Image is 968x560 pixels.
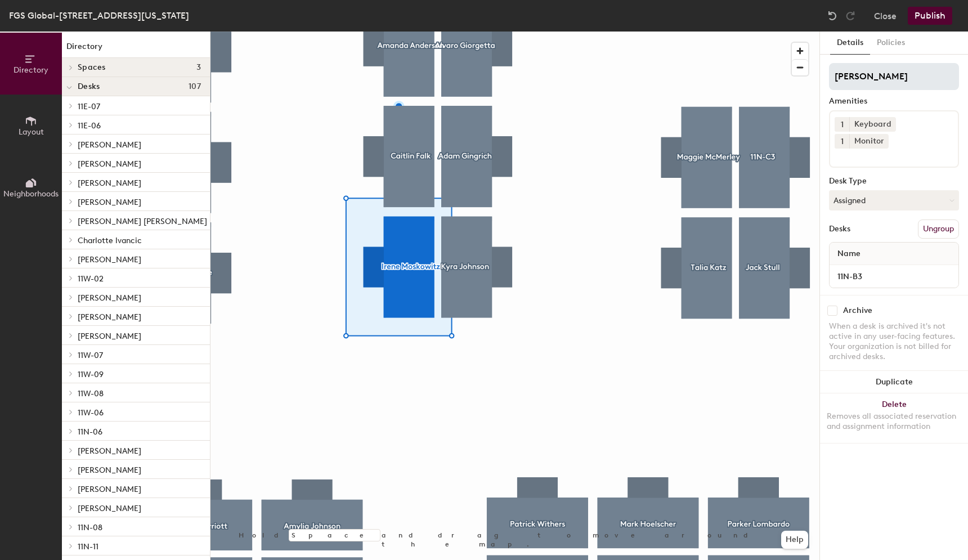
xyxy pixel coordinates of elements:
span: 11W-02 [78,274,104,284]
span: 11N-11 [78,542,98,552]
span: 11W-08 [78,389,104,398]
span: [PERSON_NAME] [78,465,141,475]
div: Monitor [849,134,889,149]
button: Close [874,7,897,25]
span: Spaces [78,63,106,72]
div: Archive [843,306,872,315]
span: [PERSON_NAME] [78,255,141,265]
span: [PERSON_NAME] [78,198,141,207]
img: Redo [845,10,856,21]
button: Help [781,531,808,549]
button: Ungroup [918,219,959,239]
span: [PERSON_NAME] [78,159,141,169]
span: Layout [19,127,44,137]
button: Policies [870,32,912,55]
div: Amenities [829,97,959,106]
button: 1 [835,134,849,149]
button: 1 [835,117,849,132]
span: 107 [189,82,201,91]
span: Neighborhoods [3,189,59,199]
span: [PERSON_NAME] [78,178,141,188]
span: [PERSON_NAME] [78,446,141,456]
span: 11E-07 [78,102,100,111]
span: [PERSON_NAME] [78,331,141,341]
span: [PERSON_NAME] [78,293,141,303]
button: Assigned [829,190,959,210]
span: 1 [841,119,844,131]
img: Undo [827,10,838,21]
span: 3 [196,63,201,72]
span: 11W-06 [78,408,104,418]
button: Duplicate [820,371,968,393]
span: 11E-06 [78,121,101,131]
button: Details [830,32,870,55]
span: [PERSON_NAME] [78,485,141,494]
span: 11W-07 [78,351,103,360]
div: Keyboard [849,117,896,132]
span: Desks [78,82,100,91]
span: 11W-09 [78,370,104,379]
div: Desk Type [829,177,959,186]
span: 1 [841,136,844,147]
span: [PERSON_NAME] [PERSON_NAME] [78,217,207,226]
input: Unnamed desk [832,268,956,284]
div: FGS Global-[STREET_ADDRESS][US_STATE] [9,8,189,23]
span: [PERSON_NAME] [78,312,141,322]
div: When a desk is archived it's not active in any user-facing features. Your organization is not bil... [829,321,959,362]
span: [PERSON_NAME] [78,140,141,150]
div: Removes all associated reservation and assignment information [827,411,961,432]
span: [PERSON_NAME] [78,504,141,513]
span: 11N-08 [78,523,102,532]
button: Publish [908,7,952,25]
span: Charlotte lvancic [78,236,142,245]
div: Desks [829,225,850,234]
button: DeleteRemoves all associated reservation and assignment information [820,393,968,443]
h1: Directory [62,41,210,58]
span: Name [832,244,866,264]
span: Directory [14,65,48,75]
span: 11N-06 [78,427,102,437]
